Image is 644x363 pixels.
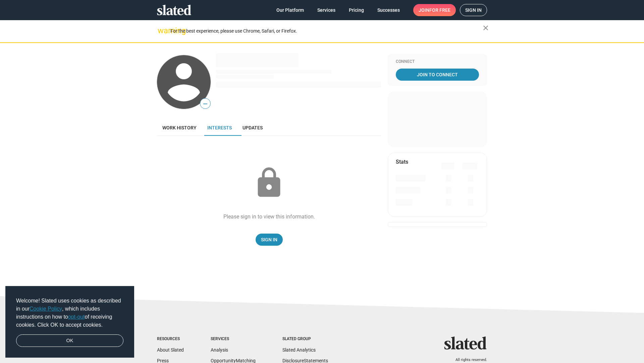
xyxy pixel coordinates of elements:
div: For the best experience, please use Chrome, Safari, or Firefox. [170,27,483,36]
a: Pricing [343,4,369,16]
div: Resources [157,336,184,342]
span: Pricing [349,4,364,16]
mat-icon: close [482,24,490,32]
div: Connect [396,59,479,65]
span: Our Platform [276,4,304,16]
span: Updates [243,125,263,130]
a: dismiss cookie message [16,334,123,347]
div: Please sign in to view this information. [223,213,315,220]
mat-icon: lock [252,166,286,200]
a: Work history [157,120,202,136]
span: Successes [377,4,400,16]
a: Sign In [256,234,283,246]
a: About Slated [157,347,184,353]
a: Join To Connect [396,69,479,81]
a: Sign in [460,4,487,16]
a: Successes [372,4,405,16]
a: Services [312,4,341,16]
a: opt-out [68,314,85,320]
mat-icon: warning [158,27,166,35]
a: Cookie Policy [30,306,62,312]
mat-card-title: Stats [396,158,408,165]
span: Services [317,4,335,16]
div: Slated Group [282,336,328,342]
span: for free [429,4,450,16]
span: Join [419,4,450,16]
a: Our Platform [271,4,309,16]
span: Sign In [261,234,277,246]
a: Updates [237,120,268,136]
a: Analysis [211,347,228,353]
a: Slated Analytics [282,347,316,353]
span: Join To Connect [397,69,478,81]
span: Welcome! Slated uses cookies as described in our , which includes instructions on how to of recei... [16,297,123,329]
div: Services [211,336,256,342]
span: Interests [207,125,232,130]
a: Interests [202,120,237,136]
a: Joinfor free [413,4,456,16]
div: cookieconsent [5,286,134,358]
span: — [200,99,210,108]
span: Work history [162,125,197,130]
span: Sign in [465,4,482,16]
